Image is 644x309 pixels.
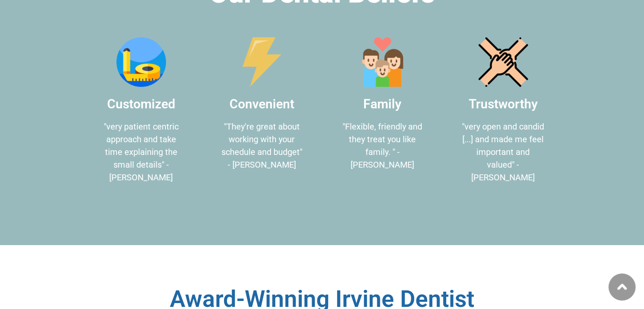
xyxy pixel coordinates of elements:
[100,97,182,112] h3: Customized
[237,37,287,87] img: Poway Convenient Dentistry
[100,120,182,184] p: "very patient centric approach and take time explaining the small details" - [PERSON_NAME]
[221,97,303,112] h3: Convenient
[462,120,544,184] p: "very open and candid [...] and made me feel important and valued" - [PERSON_NAME]
[341,97,424,112] h3: Family
[116,37,166,87] img: Poway Customized Dentistry
[221,120,303,171] p: "They're great about working with your schedule and budget" - [PERSON_NAME]
[462,97,544,112] h3: Trustworthy
[341,120,424,171] p: "Flexible, friendly and they treat you like family. " - [PERSON_NAME]
[478,37,528,87] img: Poway Trustworthy Dentistry
[358,37,407,87] img: Poway Family-Oriented Dentistry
